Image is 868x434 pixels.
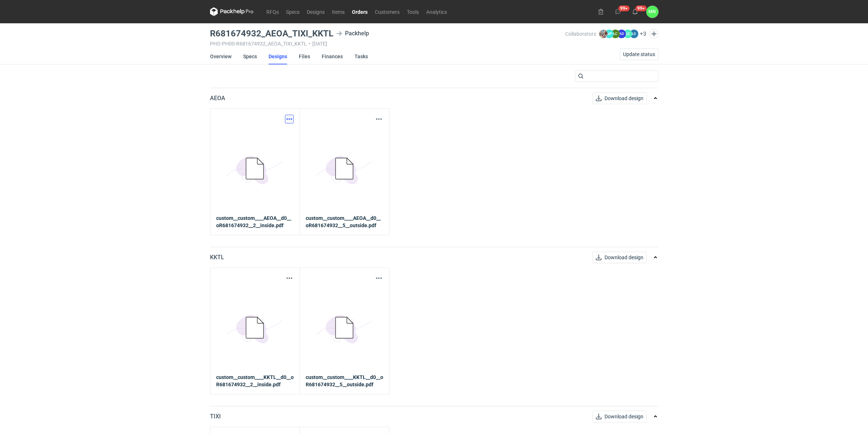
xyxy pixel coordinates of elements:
[299,48,310,64] a: Files
[620,48,658,60] button: Update status
[322,48,343,64] a: Finances
[309,41,310,47] span: •
[374,115,383,123] button: Actions
[611,29,620,38] figcaption: ŁC
[612,6,624,17] button: 99+
[354,48,368,64] a: Tasks
[285,274,294,283] button: Actions
[328,7,348,16] a: Items
[348,7,371,16] a: Orders
[285,115,294,123] button: Actions
[629,6,641,17] button: 99+
[210,29,333,38] h3: R681674932_AEOA_TIXI_KKTL
[565,31,596,37] span: Collaborators
[210,253,224,262] p: KKTL
[269,48,287,64] a: Designs
[374,274,383,283] button: Actions
[605,414,643,419] span: Download design
[336,29,369,38] div: Packhelp
[605,29,614,38] figcaption: MP
[216,214,294,229] strong: custom__custom____AEOA__d0__oR681674932__2__inside.pdf
[423,7,451,16] a: Analytics
[630,29,638,38] figcaption: ŁS
[649,29,658,39] button: Edit collaborators
[282,7,303,16] a: Specs
[646,6,658,18] div: Małgorzata Nowotna
[617,29,626,38] figcaption: AD
[599,29,608,38] img: Michał Palasek
[303,7,328,16] a: Designs
[243,48,257,64] a: Specs
[592,411,647,422] button: Download design
[210,94,225,103] p: AEOA
[640,31,646,37] button: +3
[210,412,221,421] p: TIXI
[592,252,647,263] button: Download design
[623,52,655,57] span: Update status
[646,6,658,18] button: MN
[210,7,254,16] svg: Packhelp Pro
[306,214,383,229] strong: custom__custom____AEOA__d0__oR681674932__5__outside.pdf
[592,92,647,104] button: Download design
[605,255,643,260] span: Download design
[210,48,231,64] a: Overview
[371,7,403,16] a: Customers
[210,41,565,47] div: PHO-PH00-R681674932_AEOA_TIXI_KKTL [DATE]
[605,96,643,101] span: Download design
[403,7,423,16] a: Tools
[263,7,282,16] a: RFQs
[216,374,294,388] strong: custom__custom____KKTL__d0__oR681674932__2__inside.pdf
[623,29,632,38] figcaption: ŁD
[306,374,383,388] strong: custom__custom____KKTL__d0__oR681674932__5__outside.pdf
